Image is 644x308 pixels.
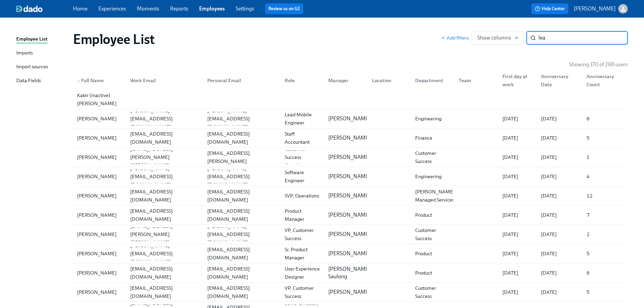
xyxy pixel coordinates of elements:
[538,211,581,219] div: [DATE]
[16,77,68,85] a: Data Fields
[412,134,453,142] div: Finance
[279,74,323,87] div: Role
[328,231,370,238] p: [PERSON_NAME]
[412,149,453,165] div: Customer Success
[74,211,125,219] div: [PERSON_NAME]
[581,74,626,87] div: Anniversary Count
[584,134,626,142] div: 5
[282,226,323,242] div: VP, Customer Success
[497,74,535,87] div: First day at work
[328,115,370,122] p: [PERSON_NAME]
[500,172,535,181] div: [DATE]
[328,192,370,199] p: [PERSON_NAME]
[282,76,323,85] div: Role
[77,79,80,82] span: ▲
[127,265,202,281] div: [EMAIL_ADDRESS][DOMAIN_NAME]
[73,5,88,12] a: Home
[199,5,225,12] a: Employees
[16,49,33,57] div: Imports
[205,106,279,131] div: [PERSON_NAME][EMAIL_ADDRESS][DOMAIN_NAME]
[574,5,616,13] p: [PERSON_NAME]
[328,153,370,161] p: [PERSON_NAME]
[412,172,453,181] div: Engineering
[412,76,453,85] div: Department
[16,77,41,85] div: Data Fields
[539,31,628,45] input: Search by name
[205,76,279,85] div: Personal Email
[500,192,535,200] div: [DATE]
[265,3,303,14] button: Review us on G2
[74,115,125,123] div: [PERSON_NAME]
[369,76,410,85] div: Location
[538,153,581,161] div: [DATE]
[538,230,581,238] div: [DATE]
[282,245,323,262] div: Sr. Product Manager
[584,269,626,277] div: 6
[500,269,535,277] div: [DATE]
[205,265,279,281] div: [EMAIL_ADDRESS][DOMAIN_NAME]
[584,153,626,161] div: 1
[202,74,279,87] div: Personal Email
[16,63,68,71] a: Import sources
[73,90,628,109] a: Kabir (inactive) [PERSON_NAME]
[412,284,453,300] div: Customer Success
[574,4,628,14] button: [PERSON_NAME]
[73,283,628,302] div: [PERSON_NAME][EMAIL_ADDRESS][DOMAIN_NAME][EMAIL_ADDRESS][DOMAIN_NAME]VP, Customer Success[PERSON_...
[73,128,628,147] div: [PERSON_NAME][EMAIL_ADDRESS][DOMAIN_NAME][EMAIL_ADDRESS][DOMAIN_NAME]Staff Accountant[PERSON_NAME...
[268,5,300,12] a: Review us on G2
[125,74,202,87] div: Work Email
[500,153,535,161] div: [DATE]
[538,250,581,258] div: [DATE]
[282,284,323,300] div: VP, Customer Success
[500,250,535,258] div: [DATE]
[500,288,535,296] div: [DATE]
[16,63,48,71] div: Import sources
[328,173,370,180] p: [PERSON_NAME]
[282,168,323,185] div: Software Engineer
[74,269,125,277] div: [PERSON_NAME]
[328,258,370,288] p: [PERSON_NAME] [PERSON_NAME] Saulong [PERSON_NAME]
[531,3,568,14] button: Help Center
[74,172,125,181] div: [PERSON_NAME]
[205,245,279,262] div: [EMAIL_ADDRESS][DOMAIN_NAME]
[538,269,581,277] div: [DATE]
[205,130,279,146] div: [EMAIL_ADDRESS][DOMAIN_NAME]
[328,134,370,142] p: [PERSON_NAME]
[326,76,366,85] div: Manager
[584,72,626,89] div: Anniversary Count
[73,206,628,225] a: [PERSON_NAME][EMAIL_ADDRESS][DOMAIN_NAME][EMAIL_ADDRESS][DOMAIN_NAME]Product Manager[PERSON_NAME]...
[328,250,370,257] p: [PERSON_NAME]
[500,230,535,238] div: [DATE]
[137,5,159,12] a: Moments
[328,288,370,296] p: [PERSON_NAME]
[16,35,48,44] div: Employee List
[73,186,628,206] a: [PERSON_NAME][EMAIL_ADDRESS][DOMAIN_NAME][EMAIL_ADDRESS][DOMAIN_NAME]SVP, Operations[PERSON_NAME]...
[477,34,518,41] span: Show columns
[16,35,68,44] a: Employee List
[538,115,581,123] div: [DATE]
[74,153,125,161] div: [PERSON_NAME]
[538,134,581,142] div: [DATE]
[73,148,628,167] a: [PERSON_NAME][PERSON_NAME][EMAIL_ADDRESS][PERSON_NAME][PERSON_NAME][DOMAIN_NAME][PERSON_NAME][EMA...
[74,288,125,296] div: [PERSON_NAME]
[441,34,469,41] button: Add filters
[73,90,628,109] div: Kabir (inactive) [PERSON_NAME]
[16,5,43,12] img: dado
[538,72,581,89] div: Anniversary Date
[584,250,626,258] div: 5
[127,207,202,223] div: [EMAIL_ADDRESS][DOMAIN_NAME]
[412,188,459,204] div: [PERSON_NAME], Managed Services
[412,226,453,242] div: Customer Success
[74,230,125,238] div: [PERSON_NAME]
[472,31,524,45] button: Show columns
[74,134,125,142] div: [PERSON_NAME]
[453,74,497,87] div: Team
[74,74,125,87] div: ▲Full Name
[127,164,202,189] div: [PERSON_NAME][EMAIL_ADDRESS][DOMAIN_NAME]
[127,188,202,204] div: [EMAIL_ADDRESS][DOMAIN_NAME]
[366,74,410,87] div: Location
[127,137,202,177] div: [PERSON_NAME][EMAIL_ADDRESS][PERSON_NAME][PERSON_NAME][DOMAIN_NAME]
[73,167,628,186] div: [PERSON_NAME][PERSON_NAME][EMAIL_ADDRESS][DOMAIN_NAME][PERSON_NAME][EMAIL_ADDRESS][DOMAIN_NAME]So...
